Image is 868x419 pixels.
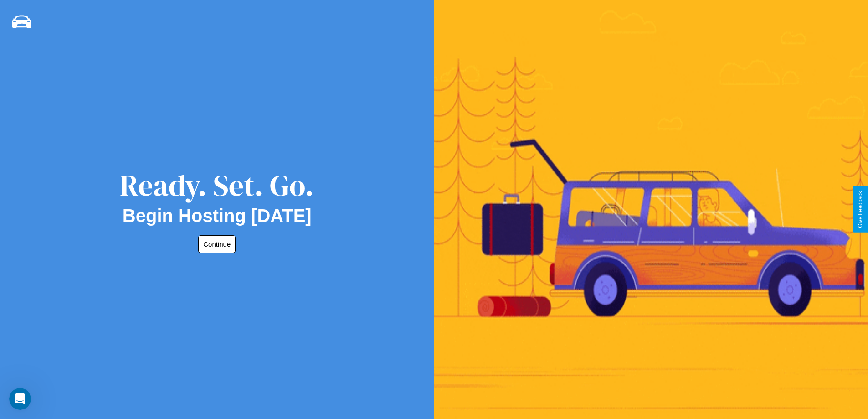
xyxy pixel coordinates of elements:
div: Ready. Set. Go. [120,165,314,206]
div: Give Feedback [857,191,863,228]
iframe: Intercom live chat [9,388,31,410]
button: Continue [198,235,236,253]
h2: Begin Hosting [DATE] [123,206,312,226]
